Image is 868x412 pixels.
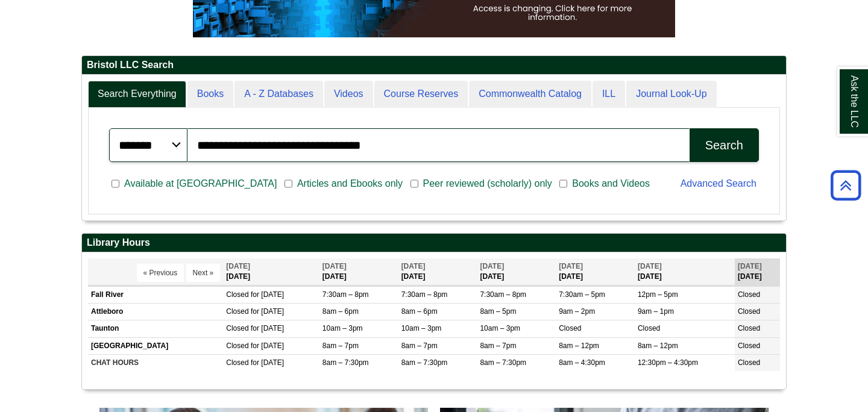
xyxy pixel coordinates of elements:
[690,128,759,162] button: Search
[401,262,426,270] span: [DATE]
[322,342,359,350] span: 8am – 7pm
[410,178,418,189] input: Peer reviewed (scholarly) only
[82,234,786,252] h2: Library Hours
[401,342,438,350] span: 8am – 7pm
[480,307,516,316] span: 8am – 5pm
[251,358,284,367] span: for [DATE]
[322,358,369,367] span: 8am – 7:30pm
[137,264,184,282] button: « Previous
[226,358,248,367] span: Closed
[251,307,284,316] span: for [DATE]
[88,320,223,337] td: Taunton
[559,358,605,367] span: 8am – 4:30pm
[626,81,716,108] a: Journal Look-Up
[374,81,468,108] a: Course Reserves
[559,342,599,350] span: 8am – 12pm
[324,81,373,108] a: Videos
[556,258,635,286] th: [DATE]
[82,56,786,75] h2: Bristol LLC Search
[738,262,762,270] span: [DATE]
[638,307,674,316] span: 9am – 1pm
[398,258,477,286] th: [DATE]
[559,178,567,189] input: Books and Videos
[322,324,363,332] span: 10am – 3pm
[88,81,186,108] a: Search Everything
[480,358,526,367] span: 8am – 7:30pm
[401,290,448,299] span: 7:30am – 8pm
[738,290,760,299] span: Closed
[226,307,248,316] span: Closed
[88,337,223,354] td: [GEOGRAPHIC_DATA]
[559,262,583,270] span: [DATE]
[480,324,520,332] span: 10am – 3pm
[559,307,595,316] span: 9am – 2pm
[186,264,221,282] button: Next »
[88,287,223,304] td: Fall River
[480,290,526,299] span: 7:30am – 8pm
[251,324,284,332] span: for [DATE]
[401,307,438,316] span: 8am – 6pm
[292,176,407,191] span: Articles and Ebooks only
[826,177,865,193] a: Back to Top
[226,290,248,299] span: Closed
[559,324,581,332] span: Closed
[401,324,442,332] span: 10am – 3pm
[638,342,678,350] span: 8am – 12pm
[477,258,556,286] th: [DATE]
[738,358,760,367] span: Closed
[635,258,735,286] th: [DATE]
[638,290,678,299] span: 12pm – 5pm
[401,358,448,367] span: 8am – 7:30pm
[226,262,250,270] span: [DATE]
[480,262,504,270] span: [DATE]
[223,258,319,286] th: [DATE]
[112,178,119,189] input: Available at [GEOGRAPHIC_DATA]
[226,342,248,350] span: Closed
[322,307,359,316] span: 8am – 6pm
[638,324,660,332] span: Closed
[567,176,655,191] span: Books and Videos
[418,176,557,191] span: Peer reviewed (scholarly) only
[88,304,223,320] td: Attleboro
[88,354,223,371] td: CHAT HOURS
[638,262,662,270] span: [DATE]
[322,262,347,270] span: [DATE]
[735,258,780,286] th: [DATE]
[251,342,284,350] span: for [DATE]
[226,324,248,332] span: Closed
[187,81,233,108] a: Books
[319,258,398,286] th: [DATE]
[681,178,756,189] a: Advanced Search
[480,342,516,350] span: 8am – 7pm
[593,81,625,108] a: ILL
[559,290,605,299] span: 7:30am – 5pm
[119,176,281,191] span: Available at [GEOGRAPHIC_DATA]
[251,290,284,299] span: for [DATE]
[285,178,292,189] input: Articles and Ebooks only
[738,342,760,350] span: Closed
[322,290,369,299] span: 7:30am – 8pm
[638,358,698,367] span: 12:30pm – 4:30pm
[469,81,591,108] a: Commonwealth Catalog
[234,81,323,108] a: A - Z Databases
[738,307,760,316] span: Closed
[705,139,743,152] div: Search
[738,324,760,332] span: Closed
